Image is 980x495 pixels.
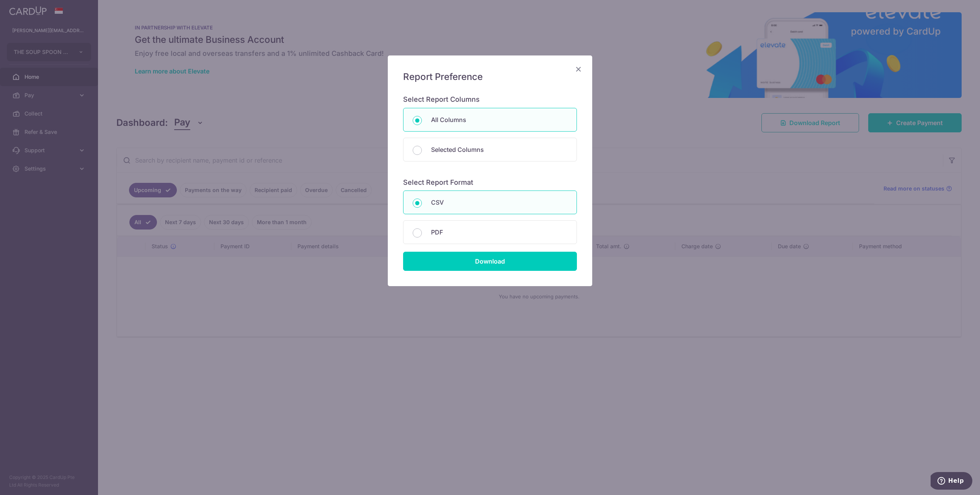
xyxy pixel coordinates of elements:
[403,178,577,187] h6: Select Report Format
[431,115,567,124] p: All Columns
[574,65,583,74] button: Close
[403,95,577,104] h6: Select Report Columns
[931,472,972,491] iframe: Opens a widget where you can find more information
[431,145,567,154] p: Selected Columns
[403,252,577,271] input: Download
[403,71,577,83] h5: Report Preference
[431,198,567,207] p: CSV
[431,228,567,237] p: PDF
